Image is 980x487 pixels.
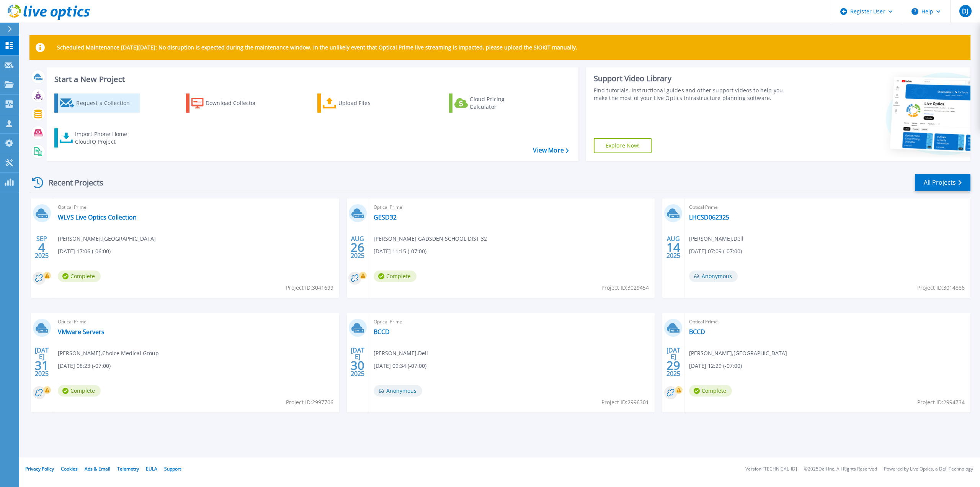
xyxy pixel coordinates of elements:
span: 30 [351,362,364,369]
span: [DATE] 12:29 (-07:00) [689,362,742,370]
span: Complete [58,385,101,397]
a: Upload Files [317,93,403,113]
span: Optical Prime [58,203,335,212]
span: 4 [38,244,45,251]
span: 29 [666,362,680,369]
span: [PERSON_NAME] , GADSDEN SCHOOL DIST 32 [374,234,487,243]
a: BCCD [689,328,705,336]
span: Optical Prime [689,203,966,212]
span: Complete [58,271,101,282]
span: Optical Prime [374,203,650,212]
a: VMware Servers [58,328,105,336]
span: 14 [666,244,680,251]
span: Complete [374,271,416,282]
div: [DATE] 2025 [350,348,365,376]
h3: Start a New Project [54,75,568,84]
span: Complete [689,385,732,397]
a: All Projects [915,174,970,191]
div: [DATE] 2025 [34,348,49,376]
div: AUG 2025 [666,233,681,261]
span: [PERSON_NAME] , Dell [374,349,428,357]
a: Cookies [61,466,78,472]
div: Request a Collection [76,95,137,111]
span: Project ID: 3014886 [917,284,965,292]
div: Support Video Library [594,74,792,84]
span: [PERSON_NAME] , [GEOGRAPHIC_DATA] [689,349,787,357]
div: Upload Files [338,95,400,111]
a: Support [164,466,181,472]
span: [PERSON_NAME] , Dell [689,234,743,243]
span: Project ID: 2997706 [286,398,333,407]
div: AUG 2025 [350,233,365,261]
a: Telemetry [117,466,139,472]
span: [DATE] 11:15 (-07:00) [374,247,426,256]
div: Find tutorials, instructional guides and other support videos to help you make the most of your L... [594,87,792,102]
span: Anonymous [689,271,738,282]
span: Project ID: 3041699 [286,284,333,292]
span: Anonymous [374,385,422,397]
span: Project ID: 3029454 [601,284,649,292]
span: DJ [962,8,968,14]
a: BCCD [374,328,390,336]
a: Request a Collection [54,93,140,113]
a: View More [533,147,568,154]
span: [PERSON_NAME] , Choice Medical Group [58,349,159,357]
div: SEP 2025 [34,233,49,261]
span: [DATE] 17:06 (-06:00) [58,247,111,256]
span: [DATE] 09:34 (-07:00) [374,362,426,370]
a: LHCSD062325 [689,213,729,221]
p: Scheduled Maintenance [DATE][DATE]: No disruption is expected during the maintenance window. In t... [57,44,577,51]
li: © 2025 Dell Inc. All Rights Reserved [804,467,877,472]
div: Download Collector [206,95,267,111]
a: Ads & Email [85,466,110,472]
span: Optical Prime [374,318,650,326]
span: [DATE] 08:23 (-07:00) [58,362,111,370]
span: [DATE] 07:09 (-07:00) [689,247,742,256]
div: [DATE] 2025 [666,348,681,376]
a: GESD32 [374,213,397,221]
span: 31 [35,362,49,369]
li: Powered by Live Optics, a Dell Technology [884,467,973,472]
a: Explore Now! [594,138,652,153]
span: [PERSON_NAME] , [GEOGRAPHIC_DATA] [58,234,156,243]
a: WLVS Live Optics Collection [58,213,137,221]
div: Import Phone Home CloudIQ Project [75,130,135,146]
a: EULA [146,466,157,472]
div: Recent Projects [29,173,114,192]
span: Project ID: 2996301 [601,398,649,407]
span: Optical Prime [58,318,335,326]
a: Download Collector [186,93,271,113]
a: Privacy Policy [25,466,54,472]
span: Project ID: 2994734 [917,398,965,407]
span: Optical Prime [689,318,966,326]
a: Cloud Pricing Calculator [449,93,534,113]
span: 26 [351,244,364,251]
div: Cloud Pricing Calculator [470,95,531,111]
li: Version: [TECHNICAL_ID] [745,467,797,472]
